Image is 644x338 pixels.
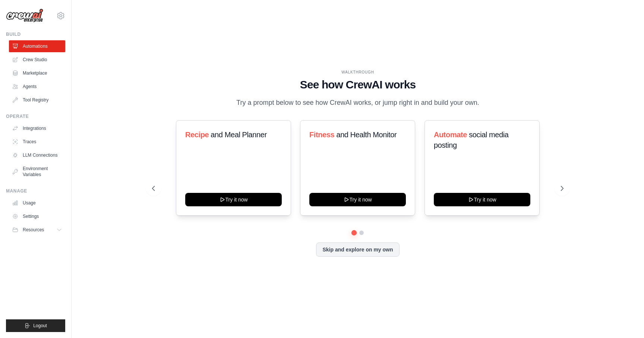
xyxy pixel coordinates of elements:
[185,193,282,206] button: Try it now
[337,131,397,139] span: and Health Monitor
[9,94,65,106] a: Tool Registry
[6,319,65,332] button: Logout
[6,188,65,194] div: Manage
[9,210,65,222] a: Settings
[434,131,467,139] span: Automate
[211,131,266,139] span: and Meal Planner
[33,323,47,329] span: Logout
[6,9,43,23] img: Logo
[185,131,209,139] span: Recipe
[23,227,44,233] span: Resources
[9,67,65,79] a: Marketplace
[9,163,65,181] a: Environment Variables
[9,122,65,134] a: Integrations
[309,131,334,139] span: Fitness
[9,149,65,161] a: LLM Connections
[152,78,563,91] h1: See how CrewAI works
[152,69,563,75] div: WALKTHROUGH
[6,113,65,119] div: Operate
[233,97,483,108] p: Try a prompt below to see how CrewAI works, or jump right in and build your own.
[9,40,65,52] a: Automations
[6,31,65,37] div: Build
[607,302,644,338] iframe: Chat Widget
[309,193,406,206] button: Try it now
[9,224,65,236] button: Resources
[9,197,65,209] a: Usage
[9,136,65,148] a: Traces
[9,81,65,93] a: Agents
[434,131,509,149] span: social media posting
[9,54,65,66] a: Crew Studio
[434,193,530,206] button: Try it now
[316,242,399,257] button: Skip and explore on my own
